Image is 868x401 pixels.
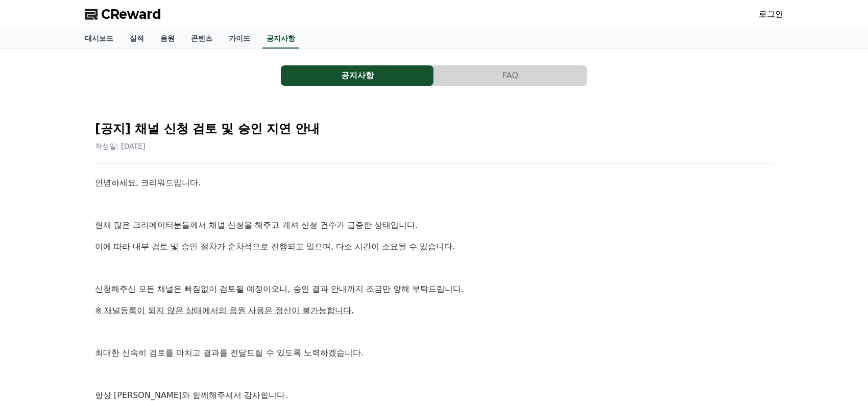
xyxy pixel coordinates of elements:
p: 안녕하세요, 크리워드입니다. [95,176,773,190]
a: FAQ [434,65,587,86]
u: ※ 채널등록이 되지 않은 상태에서의 음원 사용은 정산이 불가능합니다. [95,305,354,315]
a: 콘텐츠 [183,29,221,49]
h2: [공지] 채널 신청 검토 및 승인 지연 안내 [95,121,773,137]
button: 공지사항 [281,65,433,86]
a: 가이드 [221,29,258,49]
button: FAQ [434,65,587,86]
a: 공지사항 [281,65,434,86]
span: 작성일: [DATE] [95,142,146,150]
a: 실적 [122,29,152,49]
a: 로그인 [759,8,783,20]
a: 공지사항 [262,29,299,49]
span: CReward [101,6,161,22]
a: 대시보드 [77,29,122,49]
a: 음원 [152,29,183,49]
p: 현재 많은 크리에이터분들께서 채널 신청을 해주고 계셔 신청 건수가 급증한 상태입니다. [95,219,773,232]
p: 신청해주신 모든 채널은 빠짐없이 검토될 예정이오니, 승인 결과 안내까지 조금만 양해 부탁드립니다. [95,282,773,296]
a: CReward [85,6,161,22]
p: 최대한 신속히 검토를 마치고 결과를 전달드릴 수 있도록 노력하겠습니다. [95,346,773,360]
p: 이에 따라 내부 검토 및 승인 절차가 순차적으로 진행되고 있으며, 다소 시간이 소요될 수 있습니다. [95,240,773,253]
